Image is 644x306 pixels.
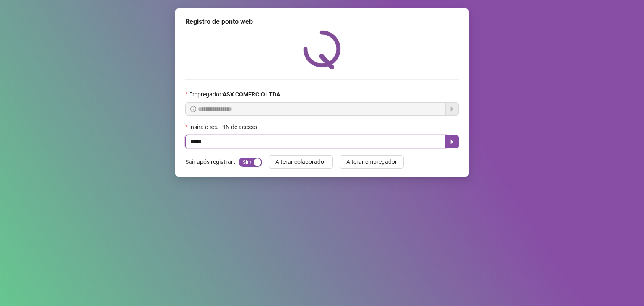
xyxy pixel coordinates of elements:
[223,91,280,98] strong: ASX COMERCIO LTDA
[185,155,239,169] label: Sair após registrar
[190,106,196,112] span: info-circle
[346,157,397,166] span: Alterar empregador
[275,157,326,166] span: Alterar colaborador
[449,138,455,145] span: caret-right
[189,90,280,99] span: Empregador :
[185,122,262,132] label: Insira o seu PIN de acesso
[340,155,404,169] button: Alterar empregador
[185,17,459,27] div: Registro de ponto web
[269,155,333,169] button: Alterar colaborador
[303,30,341,69] img: QRPoint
